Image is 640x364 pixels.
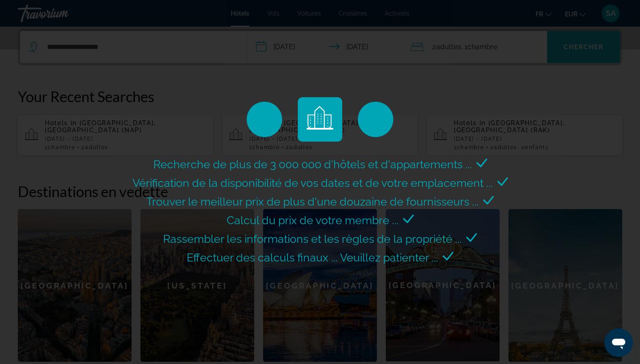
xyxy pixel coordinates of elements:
span: Vérification de la disponibilité de vos dates et de votre emplacement ... [132,176,493,190]
iframe: Bouton de lancement de la fenêtre de messagerie [604,328,633,357]
span: Calcul du prix de votre membre ... [227,214,399,227]
span: Effectuer des calculs finaux ... Veuillez patienter ... [187,251,438,264]
span: Recherche de plus de 3 000 000 d'hôtels et d'appartements ... [153,158,472,171]
span: Rassembler les informations et les règles de la propriété ... [163,232,462,245]
span: Trouver le meilleur prix de plus d'une douzaine de fournisseurs ... [146,195,479,208]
